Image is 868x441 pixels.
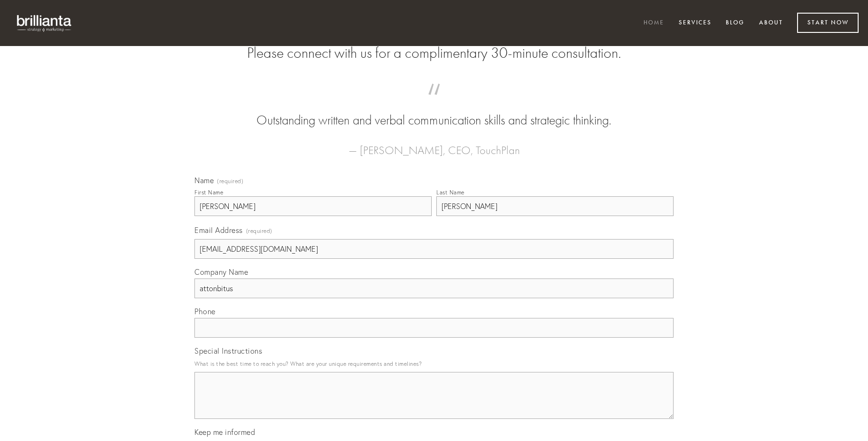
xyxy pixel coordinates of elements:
[194,307,216,316] span: Phone
[637,15,670,31] a: Home
[753,15,789,31] a: About
[673,15,718,31] a: Services
[194,346,262,356] span: Special Instructions
[246,224,272,237] span: (required)
[436,189,465,196] div: Last Name
[9,9,80,37] img: brillianta - research, strategy, marketing
[209,130,659,160] figcaption: — [PERSON_NAME], CEO, TouchPlan
[194,427,255,437] span: Keep me informed
[194,267,248,277] span: Company Name
[194,176,214,185] span: Name
[720,15,751,31] a: Blog
[217,178,243,184] span: (required)
[209,93,659,130] blockquote: Outstanding written and verbal communication skills and strategic thinking.
[797,13,859,33] a: Start Now
[209,93,659,111] span: “
[194,44,674,62] h2: Please connect with us for a complimentary 30-minute consultation.
[194,189,223,196] div: First Name
[194,357,674,370] p: What is the best time to reach you? What are your unique requirements and timelines?
[194,225,243,235] span: Email Address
